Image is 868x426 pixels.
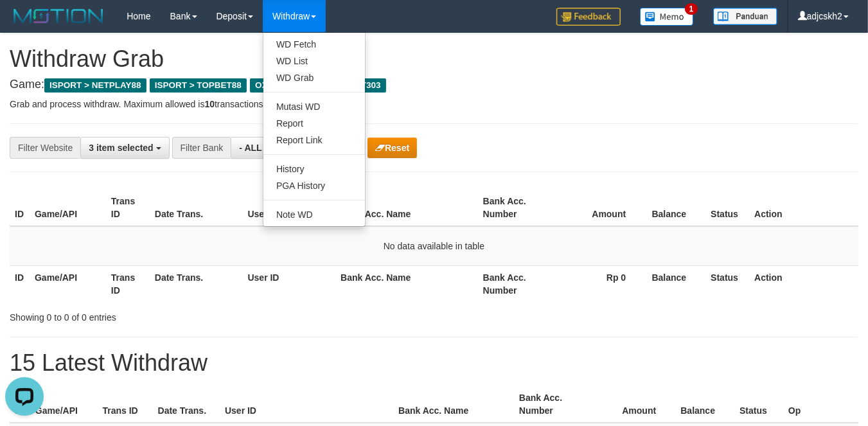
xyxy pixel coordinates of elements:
img: MOTION_logo.png [10,6,107,26]
div: Showing 0 to 0 of 0 entries [10,306,352,324]
th: User ID [243,265,336,302]
a: Report [263,115,365,132]
th: Action [749,190,858,226]
th: Amount [554,190,646,226]
a: History [263,161,365,177]
th: Date Trans. [153,386,220,423]
th: Trans ID [106,265,150,302]
th: Action [749,265,858,302]
th: Game/API [30,190,106,226]
div: Filter Website [10,137,80,159]
th: Op [783,386,858,423]
th: Balance [675,386,734,423]
a: WD List [263,53,365,69]
button: - ALL - [231,137,283,159]
h4: Game: [10,78,858,91]
th: Status [705,265,749,302]
span: 1 [685,3,698,15]
span: ISPORT > TOPBET88 [150,78,247,93]
th: Bank Acc. Name [393,386,514,423]
th: Bank Acc. Name [335,265,477,302]
th: Balance [645,190,705,226]
p: Grab and process withdraw. Maximum allowed is transactions. [10,98,858,111]
th: Trans ID [98,386,153,423]
th: Bank Acc. Number [478,265,554,302]
th: Status [705,190,749,226]
th: ID [10,190,30,226]
a: WD Grab [263,69,365,86]
th: Bank Acc. Number [514,386,599,423]
a: WD Fetch [263,36,365,53]
th: User ID [243,190,336,226]
div: Filter Bank [172,137,231,159]
a: Report Link [263,132,365,148]
a: PGA History [263,177,365,194]
a: Mutasi WD [263,98,365,115]
span: OXPLAY > BONANZASLOT303 [250,78,386,93]
td: No data available in table [10,226,858,266]
button: Open LiveChat chat widget [5,5,44,44]
th: Game/API [30,265,106,302]
button: 3 item selected [80,137,169,159]
th: User ID [220,386,393,423]
img: panduan.png [713,8,777,25]
th: Balance [645,265,705,302]
th: Date Trans. [150,190,243,226]
img: Button%20Memo.svg [640,8,694,26]
th: Bank Acc. Name [335,190,477,226]
h1: 15 Latest Withdraw [10,350,858,376]
span: 3 item selected [89,143,153,153]
th: Rp 0 [554,265,646,302]
strong: 10 [204,99,215,109]
th: Trans ID [106,190,150,226]
th: Status [734,386,783,423]
button: Reset [368,138,417,158]
th: ID [10,265,30,302]
th: Amount [599,386,675,423]
th: Date Trans. [150,265,243,302]
img: Feedback.jpg [556,8,621,26]
span: - ALL - [239,143,267,153]
span: ISPORT > NETPLAY88 [44,78,146,93]
th: Game/API [30,386,98,423]
th: Bank Acc. Number [478,190,554,226]
a: Note WD [263,206,365,223]
h1: Withdraw Grab [10,46,858,72]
